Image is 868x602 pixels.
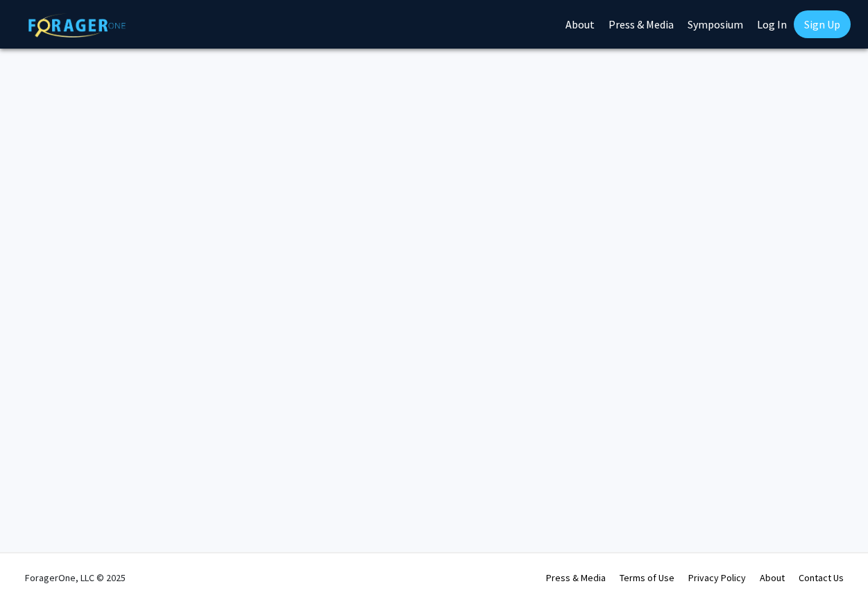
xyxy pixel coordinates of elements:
a: About [760,571,785,584]
img: ForagerOne Logo [28,13,126,37]
a: Contact Us [799,571,844,584]
a: Privacy Policy [688,571,746,584]
div: ForagerOne, LLC © 2025 [25,553,126,602]
a: Terms of Use [620,571,674,584]
a: Sign Up [794,10,851,38]
a: Press & Media [546,571,606,584]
